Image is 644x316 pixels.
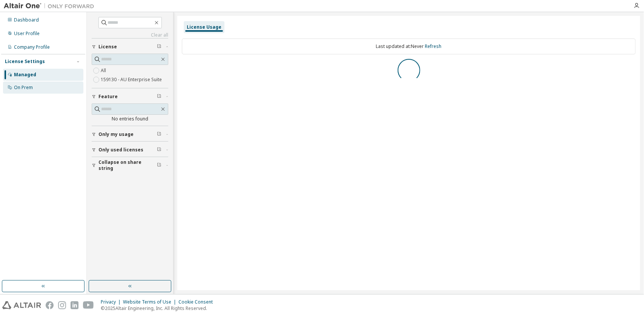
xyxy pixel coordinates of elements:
span: Feature [98,94,118,100]
label: 159130 - AU Enterprise Suite [101,75,163,84]
div: Website Terms of Use [123,299,178,305]
div: On Prem [14,85,33,91]
p: © 2025 Altair Engineering, Inc. All Rights Reserved. [101,305,217,311]
div: Last updated at: Never [182,39,636,54]
span: Clear filter [157,94,161,100]
button: Only my usage [92,126,168,143]
span: Clear filter [157,131,161,137]
img: linkedin.svg [71,301,78,309]
img: altair_logo.svg [2,301,41,309]
span: Collapse on share string [98,159,157,171]
div: No entries found [92,116,168,122]
div: License Settings [5,59,45,65]
img: Altair One [4,2,98,10]
a: Refresh [425,43,442,49]
span: Only used licenses [98,147,143,153]
span: Only my usage [98,131,134,137]
span: Clear filter [157,147,161,153]
img: facebook.svg [46,301,54,309]
button: Feature [92,88,168,105]
span: License [98,44,117,50]
div: Cookie Consent [178,299,217,305]
button: Collapse on share string [92,157,168,174]
span: Clear filter [157,44,161,50]
div: Managed [14,72,36,78]
span: Clear filter [157,162,161,168]
button: Only used licenses [92,142,168,158]
label: All [101,66,108,75]
img: instagram.svg [58,301,66,309]
a: Clear all [92,32,168,38]
div: Company Profile [14,44,50,50]
div: License Usage [187,24,221,30]
img: youtube.svg [83,301,94,309]
div: Privacy [101,299,123,305]
button: License [92,39,168,55]
div: Dashboard [14,17,39,23]
div: User Profile [14,31,40,37]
